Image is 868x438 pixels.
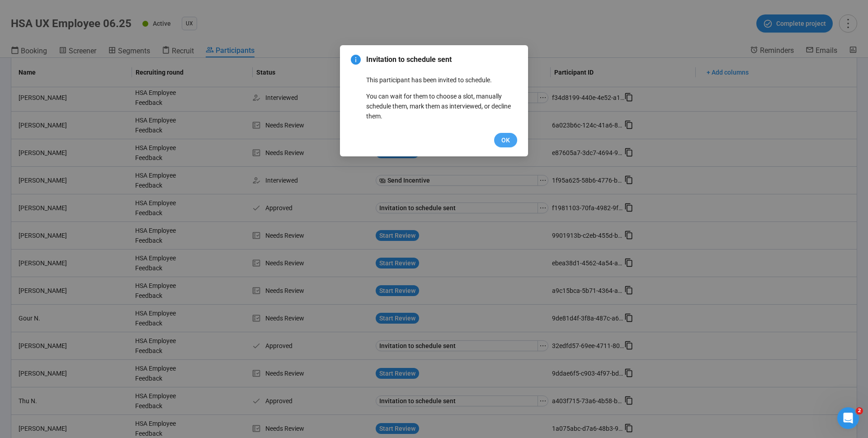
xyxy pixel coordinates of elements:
[351,55,361,65] span: info-circle
[366,91,517,121] p: You can wait for them to choose a slot, manually schedule them, mark them as interviewed, or decl...
[366,54,517,65] span: Invitation to schedule sent
[501,135,510,145] span: OK
[494,133,517,147] button: OK
[856,407,863,414] span: 2
[366,75,517,85] p: This participant has been invited to schedule.
[837,407,859,429] iframe: Intercom live chat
